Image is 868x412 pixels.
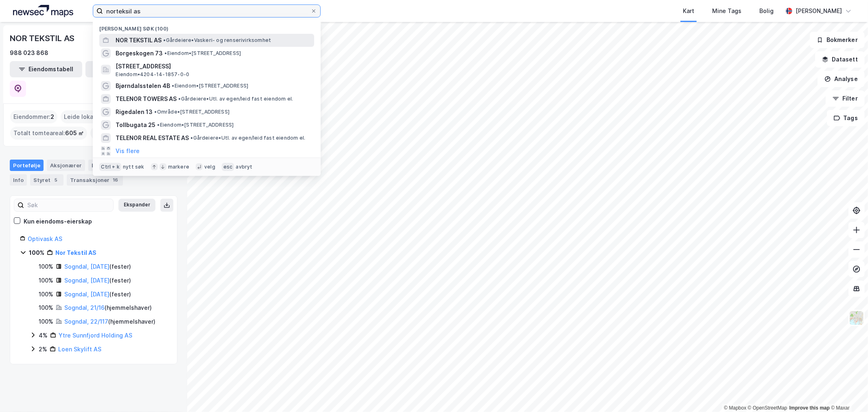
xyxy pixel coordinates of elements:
div: 100% [29,248,44,258]
a: Sogndal, [DATE] [64,263,109,270]
div: velg [204,164,215,170]
div: Kun eiendoms-eierskap [24,217,92,226]
div: Info [10,174,27,186]
span: [STREET_ADDRESS] [116,61,311,71]
div: 4% [39,331,48,340]
div: Eiendommer : [10,110,57,123]
span: 2 [50,112,54,122]
a: OpenStreetMap [748,405,787,411]
iframe: Chat Widget [827,373,868,412]
span: • [172,83,174,89]
span: 605 ㎡ [65,128,84,138]
div: ( hjemmelshaver ) [64,317,155,327]
div: Ctrl + k [99,163,121,171]
span: • [164,50,167,56]
div: ( fester ) [64,276,131,285]
button: Analyse [818,71,865,87]
div: Styret [30,174,63,186]
div: 100% [39,289,53,299]
div: avbryt [236,164,252,170]
a: Mapbox [724,405,746,411]
span: • [154,109,157,115]
span: Rigedalen 13 [116,107,153,117]
div: Kart [683,6,694,16]
span: • [157,122,160,128]
button: Datasett [815,51,865,68]
a: Nor Tekstil AS [55,249,96,256]
span: Eiendom • [STREET_ADDRESS] [172,83,248,89]
span: Borgeskogen 73 [116,48,163,58]
div: NOR TEKSTIL AS [10,32,76,45]
span: Gårdeiere • Vaskeri- og renserivirksomhet [163,37,271,44]
img: logo.a4113a55bc3d86da70a041830d287a7e.svg [13,5,73,17]
div: 988 023 868 [10,48,48,58]
button: Vis flere [116,146,140,156]
div: Totalt byggareal : [90,127,160,140]
span: Gårdeiere • Utl. av egen/leid fast eiendom el. [190,135,305,141]
div: Transaksjoner [67,174,123,186]
span: Tollbugata 25 [116,120,155,130]
button: Eiendomstabell [10,61,82,77]
span: Bjørndalsstølen 4B [116,81,170,91]
div: Aksjonærer [47,160,85,171]
div: ( hjemmelshaver ) [64,303,152,313]
div: ( fester ) [64,262,131,272]
span: TELENOR TOWERS AS [116,94,177,104]
div: 5 [52,176,60,184]
span: Eiendom • [STREET_ADDRESS] [164,50,241,57]
button: Leietakertabell [85,61,158,77]
span: Gårdeiere • Utl. av egen/leid fast eiendom el. [178,96,293,102]
span: • [178,96,181,102]
span: • [190,135,193,141]
button: Tags [827,110,865,126]
img: Z [849,310,864,326]
div: 100% [39,317,53,327]
a: Sogndal, [DATE] [64,277,109,284]
div: Eiendommer [88,160,138,171]
span: Eiendom • [STREET_ADDRESS] [157,122,234,128]
div: Bolig [759,6,774,16]
a: Sogndal, [DATE] [64,291,109,298]
a: Optivask AS [28,235,62,242]
div: [PERSON_NAME] søk (100) [93,19,321,34]
input: Søk [24,199,113,211]
div: 100% [39,303,53,313]
a: Sogndal, 21/16 [64,304,105,311]
button: Bokmerker [810,32,865,48]
div: nytt søk [123,164,144,170]
span: Eiendom • 4204-14-1857-0-0 [116,71,189,78]
div: 100% [39,262,53,272]
span: NOR TEKSTIL AS [116,35,162,45]
span: • [163,37,166,43]
div: markere [168,164,189,170]
button: Filter [826,90,865,107]
button: Ekspander [118,199,155,212]
span: TELENOR REAL ESTATE AS [116,133,189,143]
a: Ytre Sunnfjord Holding AS [59,332,132,339]
div: Totalt tomteareal : [10,127,87,140]
a: Loen Skylift AS [58,346,101,353]
div: Portefølje [10,160,44,171]
div: 16 [111,176,120,184]
div: esc [222,163,234,171]
div: Mine Tags [712,6,741,16]
a: Sogndal, 22/117 [64,318,108,325]
div: [PERSON_NAME] [796,6,842,16]
span: Område • [STREET_ADDRESS] [154,109,230,115]
div: 100% [39,276,53,285]
div: Leide lokasjoner : [61,110,123,123]
a: Improve this map [789,405,830,411]
div: ( fester ) [64,289,131,299]
input: Søk på adresse, matrikkel, gårdeiere, leietakere eller personer [103,5,310,17]
div: Kontrollprogram for chat [827,373,868,412]
div: 2% [39,344,47,354]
